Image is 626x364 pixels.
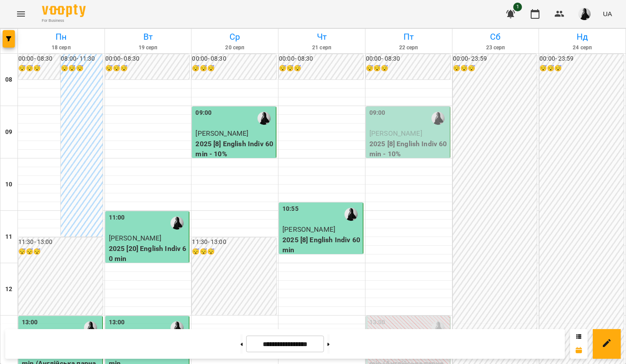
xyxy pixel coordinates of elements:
label: 13:00 [369,318,386,327]
h6: 😴😴😴 [105,64,190,73]
p: 2025 [20] English Indiv 60 min [109,244,188,264]
img: a8a45f5fed8cd6bfe970c81335813bd9.jpg [578,8,591,20]
h6: 21 серп [280,44,364,52]
img: Фрунзе Валентина Сергіївна (а) [431,112,445,125]
h6: 00:00 - 08:30 [105,54,190,64]
h6: Пт [367,30,451,44]
span: [PERSON_NAME] [369,129,422,137]
h6: 11:30 - 13:00 [192,237,276,247]
h6: 00:00 - 23:59 [539,54,624,64]
span: [PERSON_NAME] [282,225,335,234]
h6: 😴😴😴 [279,64,363,73]
h6: 08 [5,75,12,85]
span: [PERSON_NAME] [109,234,162,242]
img: Voopty Logo [42,4,86,17]
h6: Чт [280,30,364,44]
h6: 12 [5,285,12,294]
img: Фрунзе Валентина Сергіївна (а) [170,216,184,230]
img: Фрунзе Валентина Сергіївна (а) [344,208,358,221]
label: 09:00 [195,108,212,118]
span: [PERSON_NAME] [195,129,248,137]
label: 09:00 [369,108,386,118]
h6: 09 [5,127,12,137]
h6: 11 [5,232,12,242]
img: Фрунзе Валентина Сергіївна (а) [257,112,271,125]
h6: 😴😴😴 [366,64,450,73]
h6: 😴😴😴 [61,64,102,73]
h6: 😴😴😴 [453,64,537,73]
p: 2025 [8] English Indiv 60 min - 10% [195,139,274,159]
span: UA [603,9,612,18]
h6: Пн [19,30,103,44]
label: 13:00 [109,318,125,327]
h6: 24 серп [540,44,624,52]
h6: 22 серп [367,44,451,52]
img: Фрунзе Валентина Сергіївна (а) [431,321,445,334]
h6: Вт [106,30,190,44]
h6: 00:00 - 08:30 [192,54,276,64]
button: Menu [10,3,31,24]
p: 2025 [8] English Indiv 60 min [282,235,361,255]
p: 2025 [8] English Indiv 60 min - 10% [369,139,448,159]
img: Фрунзе Валентина Сергіївна (а) [84,321,97,334]
h6: 00:00 - 23:59 [453,54,537,64]
h6: 00:00 - 08:30 [18,54,60,64]
img: Фрунзе Валентина Сергіївна (а) [170,321,184,334]
h6: 😴😴😴 [18,247,103,257]
label: 13:00 [22,318,38,327]
h6: 19 серп [106,44,190,52]
button: UA [599,6,616,22]
h6: 😴😴😴 [192,247,276,257]
h6: 😴😴😴 [539,64,624,73]
h6: 20 серп [193,44,277,52]
h6: 23 серп [454,44,538,52]
h6: 18 серп [19,44,103,52]
h6: 10 [5,180,12,189]
h6: 11:30 - 13:00 [18,237,103,247]
h6: 00:00 - 08:30 [366,54,450,64]
h6: 00:00 - 08:30 [279,54,363,64]
label: 11:00 [109,213,125,223]
h6: Сб [454,30,538,44]
h6: Ср [193,30,277,44]
h6: 08:00 - 11:30 [61,54,102,64]
h6: 😴😴😴 [192,64,276,73]
span: 1 [513,3,522,11]
h6: Нд [540,30,624,44]
label: 10:55 [282,204,299,214]
span: For Business [42,18,86,24]
h6: 😴😴😴 [18,64,60,73]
